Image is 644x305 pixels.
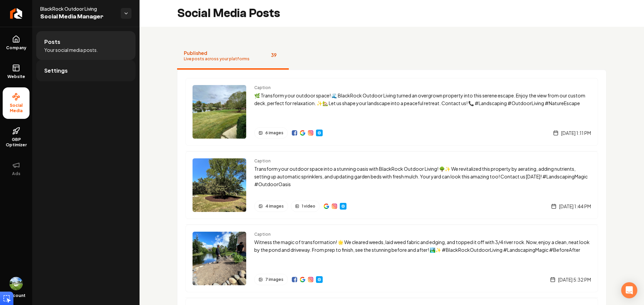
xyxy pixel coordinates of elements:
img: Google [300,130,305,136]
p: Witness the magic of transformation! 🌟 We cleared weeds, laid weed fabric and edging, and topped ... [254,238,591,254]
span: Social Media Manager [40,12,115,21]
span: Published [184,50,250,56]
span: Caption [254,232,591,237]
a: Company [3,30,30,56]
span: Posts [44,38,60,46]
img: Website [317,277,322,282]
span: 7 images [265,277,283,282]
a: GBP Optimizer [3,122,30,153]
img: Post preview [193,232,246,285]
span: Website [5,74,28,79]
span: Caption [254,85,591,90]
span: Your social media posts. [44,47,98,53]
a: Website [316,130,323,136]
a: Settings [36,60,136,81]
span: 1 video [302,204,315,209]
img: Instagram [308,130,313,136]
a: Website [3,59,30,85]
span: GBP Optimizer [3,137,30,148]
p: 🌿 Transform your outdoor space! 🌊 BlackRock Outdoor Living turned an overgrown property into this... [254,92,591,107]
span: Company [3,45,29,51]
a: View on Google Business Profile [324,204,329,209]
a: Post previewCaptionWitness the magic of transformation! 🌟 We cleared weeds, laid weed fabric and ... [185,224,598,292]
nav: Tabs [177,43,606,70]
span: Settings [44,67,68,75]
span: Account [7,293,25,298]
img: Google [300,277,305,282]
img: Website [317,130,322,136]
span: Social Media [3,103,30,113]
span: [DATE] 1:11 PM [561,130,591,136]
a: Post previewCaption🌿 Transform your outdoor space! 🌊 BlackRock Outdoor Living turned an overgrown... [185,78,598,146]
a: View on Facebook [292,277,297,282]
img: Alex Kaiteris [9,277,23,290]
img: Rebolt Logo [10,8,22,19]
span: 4 images [265,204,284,209]
span: [DATE] 1:44 PM [559,203,591,210]
span: Live posts across your platforms [184,56,250,62]
a: View on Instagram [332,204,337,209]
a: View on Instagram [308,130,313,136]
a: View on Google Business Profile [300,277,305,282]
a: View on Instagram [308,277,313,282]
span: 39 [266,50,282,60]
img: Google [324,204,329,209]
p: Transform your outdoor space into a stunning oasis with BlackRock Outdoor Living! 🌳✨ We revitaliz... [254,165,591,188]
button: PublishedLive posts across your platforms39 [177,43,289,70]
button: Ads [3,156,30,182]
img: Facebook [292,130,297,136]
span: 6 images [265,130,283,136]
span: BlackRock Outdoor Living [40,5,115,12]
h2: Social Media Posts [177,7,280,20]
img: Post preview [193,85,246,139]
span: Caption [254,158,591,164]
a: Website [316,276,323,283]
img: Instagram [308,277,313,282]
a: View on Facebook [292,130,297,136]
img: Website [340,204,346,209]
a: Website [340,203,346,210]
img: Instagram [332,204,337,209]
a: Post previewCaptionTransform your outdoor space into a stunning oasis with BlackRock Outdoor Livi... [185,151,598,219]
img: Facebook [292,277,297,282]
span: Ads [9,171,23,176]
a: View on Google Business Profile [300,130,305,136]
img: Post preview [193,158,246,212]
button: Open user button [9,277,23,290]
div: Open Intercom Messenger [621,282,637,298]
span: [DATE] 5:32 PM [558,276,591,283]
